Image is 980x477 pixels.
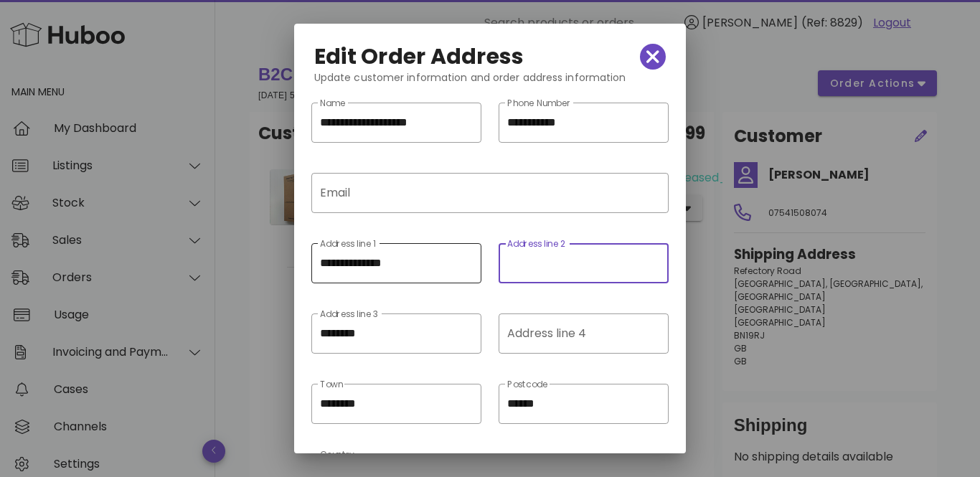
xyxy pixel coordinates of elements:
label: Address line 1 [320,239,376,250]
label: Address line 3 [320,309,378,320]
label: Name [320,98,345,109]
label: Town [320,379,343,390]
label: Postcode [507,379,547,390]
div: Update customer information and order address information [303,70,677,97]
label: Phone Number [507,98,571,109]
label: Address line 2 [507,239,565,250]
h2: Edit Order Address [314,45,524,68]
label: Country [320,450,354,461]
